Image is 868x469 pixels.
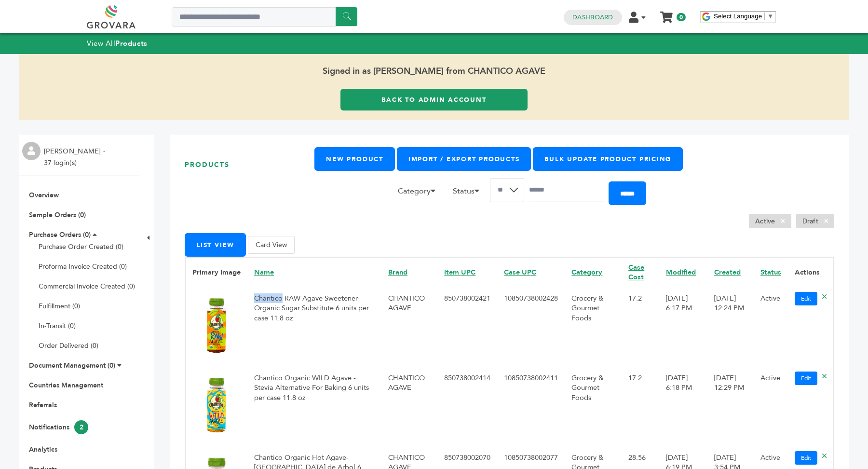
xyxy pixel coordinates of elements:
[29,361,115,370] a: Document Management (0)
[247,287,381,367] td: Chantico RAW Agave Sweetener- Organic Sugar Substitute 6 units per case 11.8 oz
[254,267,274,277] a: Name
[788,257,834,287] th: Actions
[185,147,314,182] h1: Products
[29,423,88,432] a: Notifications2
[29,230,91,239] a: Purchase Orders (0)
[818,215,834,227] span: ×
[760,267,781,277] a: Status
[659,367,707,446] td: [DATE] 6:18 PM
[795,372,817,385] a: Edit
[572,13,613,22] a: Dashboard
[775,215,791,227] span: ×
[622,367,659,446] td: 17.2
[29,210,86,220] a: Sample Orders (0)
[192,294,241,357] img: No Image
[749,214,791,228] li: Active
[172,7,357,27] input: Search a product or brand...
[39,242,123,251] a: Purchase Order Created (0)
[29,400,57,410] a: Referrals
[185,233,246,257] button: List View
[565,367,622,446] td: Grocery & Gourmet Foods
[19,54,849,89] span: Signed in as [PERSON_NAME] from CHANTICO AGAVE
[666,267,696,277] a: Modified
[314,147,394,171] a: New Product
[39,282,135,291] a: Commercial Invoice Created (0)
[796,214,834,228] li: Draft
[44,146,108,169] li: [PERSON_NAME] - 37 login(s)
[707,367,754,446] td: [DATE] 12:29 PM
[497,367,565,446] td: 10850738002411
[504,267,536,277] a: Case UPC
[39,262,127,271] a: Proforma Invoice Created (0)
[754,287,788,367] td: Active
[571,267,602,277] a: Category
[340,89,528,110] a: Back to Admin Account
[388,267,407,277] a: Brand
[397,147,531,171] a: Import / Export Products
[248,236,295,254] button: Card View
[437,367,497,446] td: 850738002414
[714,13,762,20] span: Select Language
[74,420,88,434] span: 2
[661,9,672,19] a: My Cart
[529,178,604,202] input: Search
[192,374,241,436] img: No Image
[39,321,76,331] a: In-Transit (0)
[29,445,57,454] a: Analytics
[659,287,707,367] td: [DATE] 6:17 PM
[622,287,659,367] td: 17.2
[714,13,773,20] a: Select Language​
[795,292,817,305] a: Edit
[381,287,437,367] td: CHANTICO AGAVE
[677,13,686,21] span: 0
[437,287,497,367] td: 850738002421
[714,267,741,277] a: Created
[565,287,622,367] td: Grocery & Gourmet Foods
[39,302,80,311] a: Fulfillment (0)
[185,257,247,287] th: Primary Image
[754,367,788,446] td: Active
[39,341,98,350] a: Order Delivered (0)
[795,451,817,465] a: Edit
[533,147,683,171] a: Bulk Update Product Pricing
[393,185,446,202] li: Category
[22,142,41,160] img: profile.png
[628,262,644,282] a: Case Cost
[29,381,103,390] a: Countries Management
[767,13,773,20] span: ▼
[444,267,475,277] a: Item UPC
[707,287,754,367] td: [DATE] 12:24 PM
[247,367,381,446] td: Chantico Organic WILD Agave - Stevia Alternative For Baking 6 units per case 11.8 oz
[115,39,147,48] strong: Products
[497,287,565,367] td: 10850738002428
[448,185,490,202] li: Status
[87,39,148,48] a: View AllProducts
[381,367,437,446] td: CHANTICO AGAVE
[29,191,59,200] a: Overview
